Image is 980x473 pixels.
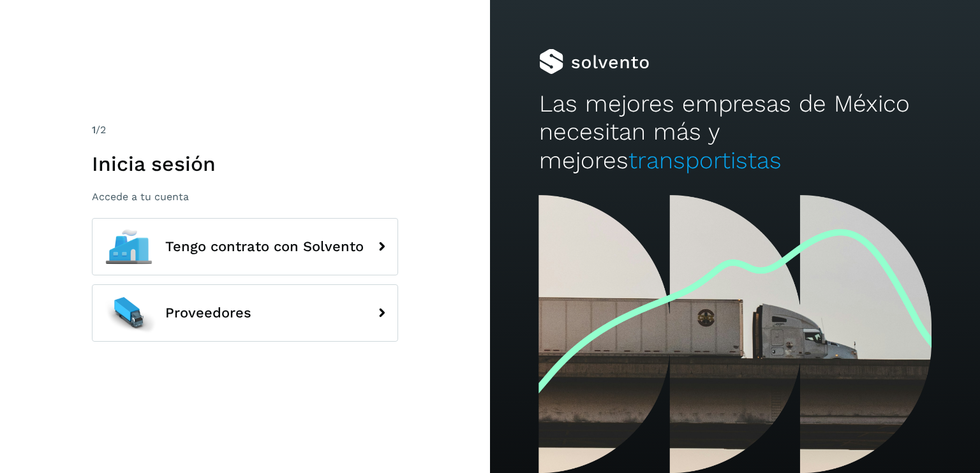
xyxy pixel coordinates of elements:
h2: Las mejores empresas de México necesitan más y mejores [539,90,931,175]
p: Accede a tu cuenta [92,191,398,203]
span: Tengo contrato con Solvento [165,239,364,254]
span: Proveedores [165,305,251,321]
h1: Inicia sesión [92,152,398,176]
div: /2 [92,122,398,138]
button: Tengo contrato con Solvento [92,218,398,275]
span: 1 [92,124,96,136]
button: Proveedores [92,284,398,342]
span: transportistas [628,147,782,174]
